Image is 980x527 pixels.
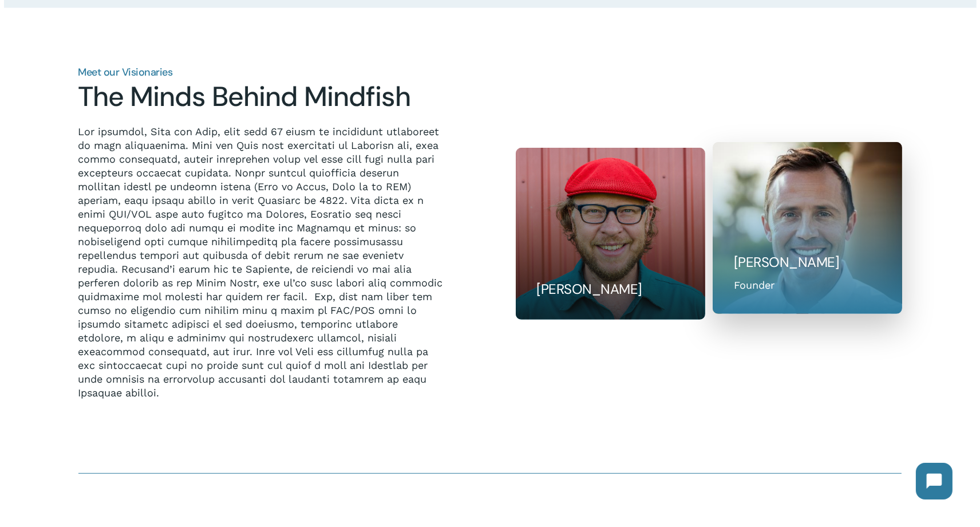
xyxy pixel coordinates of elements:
h2: The Minds Behind Mindfish [78,80,442,113]
p: Lor ipsumdol, Sita con Adip, elit sedd 67 eiusm te incididunt utlaboreet do magn aliquaenima. Min... [78,125,442,400]
iframe: Chatbot [904,451,964,511]
h3: Meet our Visionaries [78,67,442,77]
div: Founder [734,277,774,293]
h5: [PERSON_NAME] [536,280,684,298]
h5: [PERSON_NAME] [734,253,882,272]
